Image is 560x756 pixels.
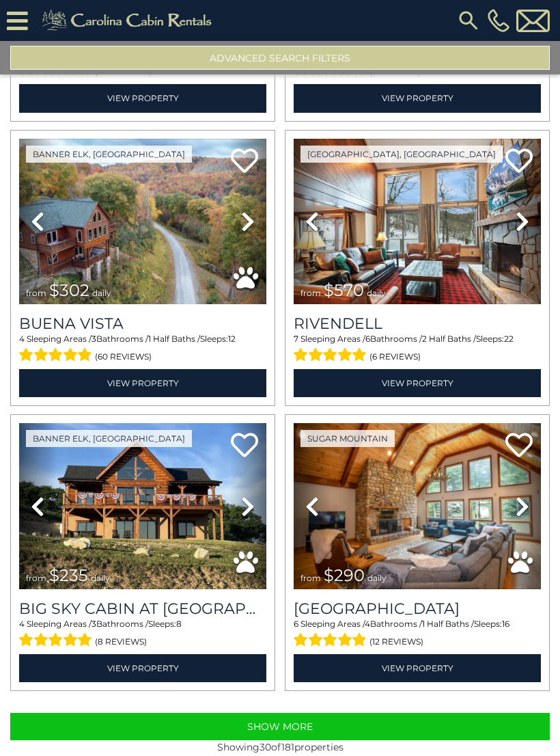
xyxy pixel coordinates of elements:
[294,369,541,397] a: View Property
[324,280,364,300] span: $570
[228,334,236,344] span: 12
[504,334,514,344] span: 22
[19,618,266,651] div: Sleeping Areas / Bathrooms / Sleeps:
[369,348,421,366] span: (6 reviews)
[19,599,266,618] a: Big Sky Cabin at [GEOGRAPHIC_DATA]
[294,333,541,366] div: Sleeping Areas / Bathrooms / Sleeps:
[294,423,541,589] img: thumbnail_163272743.jpeg
[26,573,46,583] span: from
[92,619,96,629] span: 3
[300,573,321,583] span: from
[294,619,298,629] span: 6
[35,7,223,34] img: Khaki-logo.png
[294,618,541,651] div: Sleeping Areas / Bathrooms / Sleeps:
[369,633,423,651] span: (12 reviews)
[300,288,321,298] span: from
[367,573,387,583] span: daily
[294,314,541,333] a: Rivendell
[26,430,192,447] a: Banner Elk, [GEOGRAPHIC_DATA]
[367,288,386,298] span: daily
[176,619,182,629] span: 8
[505,147,533,176] a: Add to favorites
[26,288,46,298] span: from
[19,334,25,344] span: 4
[456,8,481,33] img: search-regular.svg
[294,84,541,112] a: View Property
[19,139,266,305] img: thumbnail_163272494.jpeg
[365,619,370,629] span: 4
[10,46,550,70] button: Advanced Search Filters
[300,146,503,163] a: [GEOGRAPHIC_DATA], [GEOGRAPHIC_DATA]
[505,431,533,461] a: Add to favorites
[91,573,110,583] span: daily
[294,599,541,618] a: [GEOGRAPHIC_DATA]
[294,599,541,618] h3: Sugar Mountain Lodge
[95,633,147,651] span: (8 reviews)
[300,430,395,447] a: Sugar Mountain
[231,147,258,176] a: Add to favorites
[19,619,25,629] span: 4
[231,431,258,461] a: Add to favorites
[92,288,111,298] span: daily
[502,619,509,629] span: 16
[95,348,152,366] span: (60 reviews)
[294,334,298,344] span: 7
[19,333,266,366] div: Sleeping Areas / Bathrooms / Sleeps:
[422,334,476,344] span: 2 Half Baths /
[92,334,96,344] span: 3
[422,619,474,629] span: 1 Half Baths /
[324,565,365,585] span: $290
[19,84,266,112] a: View Property
[294,139,541,305] img: thumbnail_165669710.jpeg
[19,369,266,397] a: View Property
[10,740,550,754] p: Showing of properties
[49,565,88,585] span: $235
[19,423,266,589] img: thumbnail_167077826.jpeg
[294,654,541,682] a: View Property
[484,9,513,32] a: [PHONE_NUMBER]
[19,599,266,618] h3: Big Sky Cabin at Monteagle
[49,280,89,300] span: $302
[148,334,200,344] span: 1 Half Baths /
[260,741,271,753] span: 30
[365,334,370,344] span: 6
[281,741,294,753] span: 181
[10,713,550,740] button: Show More
[19,654,266,682] a: View Property
[26,146,192,163] a: Banner Elk, [GEOGRAPHIC_DATA]
[19,314,266,333] a: Buena Vista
